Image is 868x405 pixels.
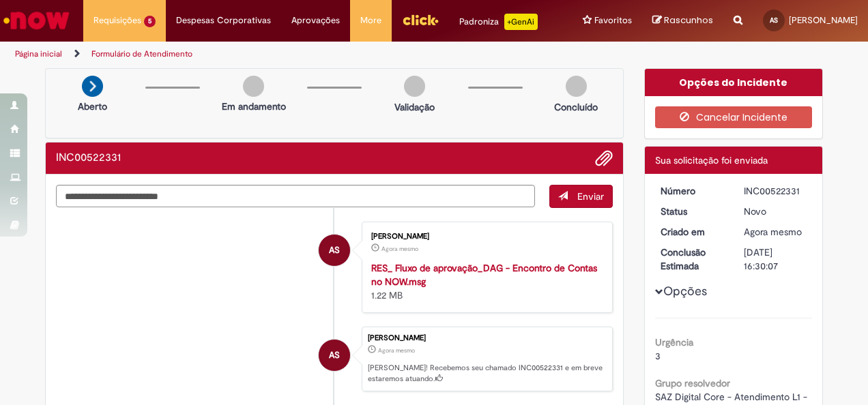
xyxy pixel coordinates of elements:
span: Aprovações [291,14,340,27]
a: Rascunhos [652,14,713,27]
li: Andressa Luiza Da Silva [56,327,613,392]
span: Agora mesmo [381,245,418,253]
span: AS [329,339,340,372]
dt: Criado em [650,225,734,239]
div: [DATE] 16:30:07 [744,245,807,273]
span: 5 [144,16,156,27]
span: 3 [655,350,661,362]
div: 27/08/2025 14:30:07 [744,225,807,239]
p: Validação [394,100,435,114]
dt: Status [650,205,734,218]
span: Enviar [577,190,604,202]
div: Opções do Incidente [645,69,823,96]
button: Adicionar anexos [595,149,613,167]
span: AS [329,234,340,267]
button: Cancelar Incidente [655,106,813,128]
textarea: Digite sua mensagem aqui... [56,185,535,207]
span: Agora mesmo [378,346,415,355]
p: Concluído [554,100,598,114]
div: [PERSON_NAME] [368,334,605,342]
div: 1.22 MB [371,261,598,302]
time: 27/08/2025 14:30:07 [378,346,415,355]
b: Grupo resolvedor [655,377,730,389]
b: Urgência [655,336,693,348]
p: +GenAi [504,14,538,30]
span: Requisições [93,14,141,27]
ul: Trilhas de página [10,42,568,67]
button: Enviar [549,185,613,208]
dt: Conclusão Estimada [650,245,734,273]
p: [PERSON_NAME]! Recebemos seu chamado INC00522331 e em breve estaremos atuando. [368,363,605,384]
span: Agora mesmo [744,226,802,238]
span: Rascunhos [664,14,713,27]
a: Formulário de Atendimento [91,48,192,59]
a: RES_ Fluxo de aprovação_DAG - Encontro de Contas no NOW.msg [371,262,597,288]
img: click_logo_yellow_360x200.png [402,10,439,30]
img: img-circle-grey.png [243,76,264,97]
div: INC00522331 [744,184,807,198]
time: 27/08/2025 14:29:54 [381,245,418,253]
img: ServiceNow [1,7,72,34]
span: AS [770,16,778,25]
p: Aberto [78,100,107,113]
div: [PERSON_NAME] [371,232,598,241]
div: Andressa Luiza Da Silva [319,235,350,266]
span: Favoritos [594,14,632,27]
span: Sua solicitação foi enviada [655,154,768,166]
div: Novo [744,205,807,218]
h2: INC00522331 Histórico de tíquete [56,152,121,164]
div: Padroniza [459,14,538,30]
time: 27/08/2025 14:30:07 [744,226,802,238]
span: More [360,14,381,27]
img: arrow-next.png [82,76,103,97]
a: Página inicial [15,48,62,59]
div: Andressa Luiza Da Silva [319,340,350,371]
img: img-circle-grey.png [404,76,425,97]
span: Despesas Corporativas [176,14,271,27]
dt: Número [650,184,734,198]
img: img-circle-grey.png [566,76,587,97]
span: [PERSON_NAME] [789,14,858,26]
p: Em andamento [222,100,286,113]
